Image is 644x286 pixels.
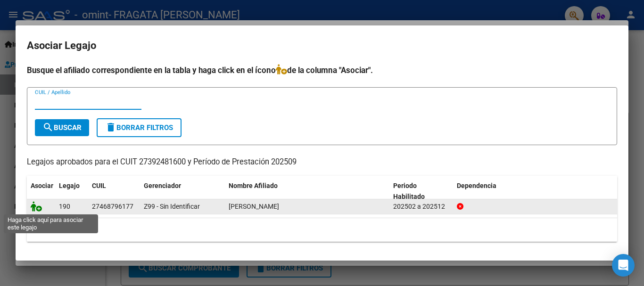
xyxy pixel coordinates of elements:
[97,118,182,137] button: Borrar Filtros
[27,218,617,242] div: 1 registros
[144,203,200,210] span: Z99 - Sin Identificar
[55,176,88,207] datatable-header-cell: Legajo
[393,182,425,200] span: Periodo Habilitado
[27,156,617,168] p: Legajos aprobados para el CUIT 27392481600 y Período de Prestación 202509
[31,182,53,189] span: Asociar
[92,201,133,212] div: 27468796177
[457,182,496,189] span: Dependencia
[27,37,617,55] h2: Asociar Legajo
[229,182,278,189] span: Nombre Afiliado
[35,119,89,136] button: Buscar
[225,176,389,207] datatable-header-cell: Nombre Afiliado
[27,64,617,76] h4: Busque el afiliado correspondiente en la tabla y haga click en el ícono de la columna "Asociar".
[393,201,449,212] div: 202502 a 202512
[42,122,54,133] mat-icon: search
[59,203,70,210] span: 190
[92,182,106,189] span: CUIL
[144,182,181,189] span: Gerenciador
[42,123,82,132] span: Buscar
[453,176,618,207] datatable-header-cell: Dependencia
[105,123,173,132] span: Borrar Filtros
[140,176,225,207] datatable-header-cell: Gerenciador
[389,176,453,207] datatable-header-cell: Periodo Habilitado
[88,176,140,207] datatable-header-cell: CUIL
[27,176,55,207] datatable-header-cell: Asociar
[612,254,635,277] div: Open Intercom Messenger
[105,122,116,133] mat-icon: delete
[59,182,80,189] span: Legajo
[229,203,279,210] span: AUDICIO PALOMA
